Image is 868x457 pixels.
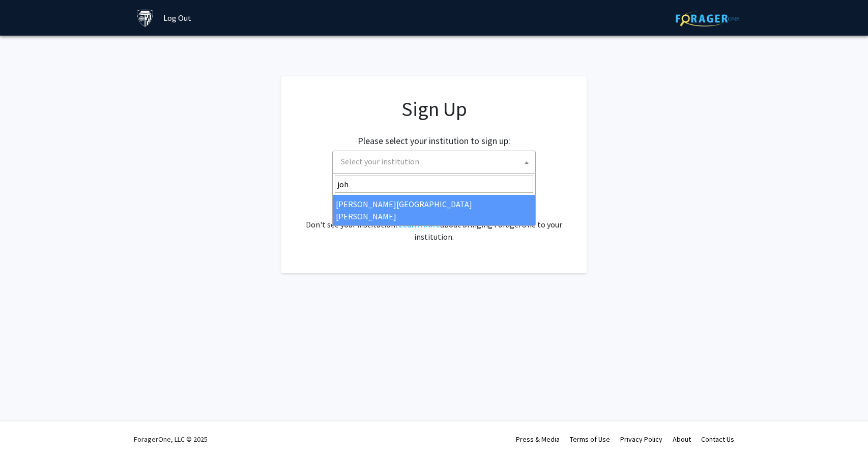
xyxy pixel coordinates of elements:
a: Privacy Policy [620,435,662,444]
span: Select your institution [337,151,535,172]
span: Select your institution [341,156,419,166]
h2: Please select your institution to sign up: [358,135,510,147]
span: Select your institution [332,151,536,174]
a: Terms of Use [570,435,610,444]
h1: Sign Up [302,97,566,121]
input: Search [335,176,533,193]
img: ForagerOne Logo [676,11,739,26]
a: Contact Us [701,435,734,444]
div: ForagerOne, LLC © 2025 [134,421,208,457]
li: [PERSON_NAME][GEOGRAPHIC_DATA][PERSON_NAME] [333,195,535,225]
a: Press & Media [516,435,560,444]
iframe: Chat [8,411,43,449]
a: Learn more about bringing ForagerOne to your institution [399,219,440,230]
a: About [673,435,691,444]
div: Already have an account? . Don't see your institution? about bringing ForagerOne to your institut... [302,194,566,243]
img: Johns Hopkins University Logo [136,9,154,27]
